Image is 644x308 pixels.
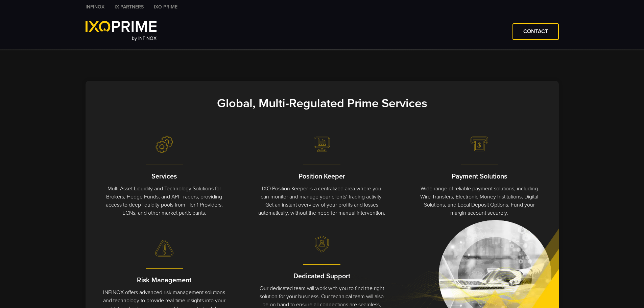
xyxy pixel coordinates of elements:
[151,172,177,181] strong: Services
[86,21,157,42] a: by INFINOX
[452,172,507,181] strong: Payment Solutions
[293,272,350,280] strong: Dedicated Support
[80,3,110,10] a: INFINOX
[258,185,385,217] p: IXO Position Keeper is a centralized area where you can monitor and manage your clients’ trading ...
[217,96,427,111] strong: Global, Multi-Regulated Prime Services
[137,276,191,284] strong: Risk Management
[132,35,157,41] span: by INFINOX
[149,3,183,10] a: IXO PRIME
[299,172,345,181] strong: Position Keeper
[416,185,543,217] p: Wide range of reliable payment solutions, including Wire Transfers, Electronic Money Institutions...
[110,3,149,10] a: IX PARTNERS
[101,185,228,217] p: Multi-Asset Liquidity and Technology Solutions for Brokers, Hedge Funds, and API Traders, providi...
[512,23,559,40] a: CONTACT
